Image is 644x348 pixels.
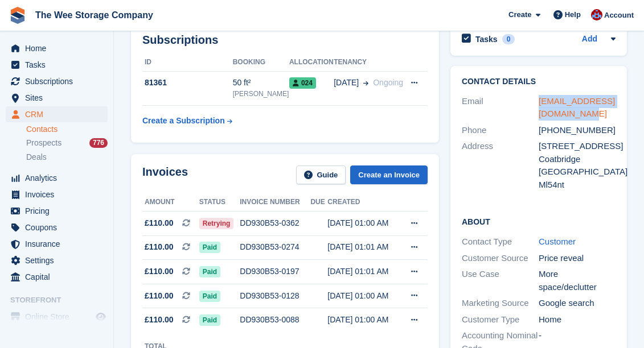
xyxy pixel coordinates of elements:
[25,170,93,186] span: Analytics
[25,252,93,268] span: Settings
[539,165,616,179] div: [GEOGRAPHIC_DATA]
[233,53,289,72] th: Booking
[334,53,404,72] th: Tenancy
[310,193,327,212] th: Due
[327,290,399,302] div: [DATE] 01:00 AM
[539,96,615,119] a: [EMAIL_ADDRESS][DOMAIN_NAME]
[145,266,174,277] span: £110.00
[327,266,399,277] div: [DATE] 01:01 AM
[94,310,108,324] a: Preview store
[145,241,174,253] span: £110.00
[26,137,108,149] a: Prospects 776
[539,124,616,137] div: [PHONE_NUMBER]
[462,297,539,310] div: Marketing Source
[289,53,334,72] th: Allocation
[240,241,310,253] div: DD930B53-0274
[199,314,220,326] span: Paid
[327,193,399,212] th: Created
[6,73,108,89] a: menu
[9,7,26,24] img: stora-icon-8386f47178a22dfd0bd8f6a31ec36ba5ce8667c1dd55bd0f319d3a0aa187defe.svg
[6,252,108,268] a: menu
[508,9,531,20] span: Create
[6,106,108,122] a: menu
[296,165,346,184] a: Guide
[539,313,616,326] div: Home
[6,219,108,235] a: menu
[25,219,93,235] span: Coupons
[199,218,234,229] span: Retrying
[145,314,174,326] span: £110.00
[25,187,93,202] span: Invoices
[350,165,428,184] a: Create an Invoice
[6,57,108,73] a: menu
[6,187,108,202] a: menu
[26,152,47,163] span: Deals
[25,236,93,252] span: Insurance
[199,266,220,277] span: Paid
[240,266,310,277] div: DD930B53-0197
[334,77,359,89] span: [DATE]
[142,165,188,184] h2: Invoices
[327,314,399,326] div: [DATE] 01:00 AM
[25,73,93,89] span: Subscriptions
[26,138,61,148] span: Prospects
[565,9,581,20] span: Help
[6,236,108,252] a: menu
[25,40,93,56] span: Home
[591,9,602,20] img: Scott Ritchie
[462,77,616,86] h2: Contact Details
[145,290,174,302] span: £110.00
[462,252,539,265] div: Customer Source
[145,217,174,229] span: £110.00
[539,153,616,166] div: Coatbridge
[26,124,108,135] a: Contacts
[10,295,113,306] span: Storefront
[475,34,498,44] h2: Tasks
[31,6,158,24] a: The Wee Storage Company
[240,314,310,326] div: DD930B53-0088
[25,57,93,73] span: Tasks
[142,193,199,212] th: Amount
[142,53,233,72] th: ID
[25,106,93,122] span: CRM
[142,34,428,47] h2: Subscriptions
[539,268,616,293] div: More space/declutter
[25,309,93,325] span: Online Store
[582,33,597,46] a: Add
[462,313,539,326] div: Customer Type
[6,170,108,186] a: menu
[539,252,616,265] div: Price reveal
[233,77,289,89] div: 50 ft²
[462,95,539,121] div: Email
[25,269,93,285] span: Capital
[240,217,310,229] div: DD930B53-0362
[462,140,539,191] div: Address
[142,110,232,131] a: Create a Subscription
[373,78,403,87] span: Ongoing
[199,242,220,253] span: Paid
[6,269,108,285] a: menu
[539,297,616,310] div: Google search
[327,241,399,253] div: [DATE] 01:01 AM
[462,235,539,248] div: Contact Type
[539,179,616,192] div: Ml54nt
[502,34,515,44] div: 0
[26,151,108,163] a: Deals
[25,90,93,106] span: Sites
[462,124,539,137] div: Phone
[233,89,289,99] div: [PERSON_NAME]
[6,90,108,106] a: menu
[6,203,108,219] a: menu
[6,40,108,56] a: menu
[327,217,399,229] div: [DATE] 01:00 AM
[199,193,240,212] th: Status
[25,203,93,219] span: Pricing
[89,138,108,148] div: 776
[142,77,233,89] div: 81361
[240,290,310,302] div: DD930B53-0128
[462,268,539,293] div: Use Case
[289,77,316,89] span: 024
[6,309,108,325] a: menu
[240,193,310,212] th: Invoice number
[539,237,576,246] a: Customer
